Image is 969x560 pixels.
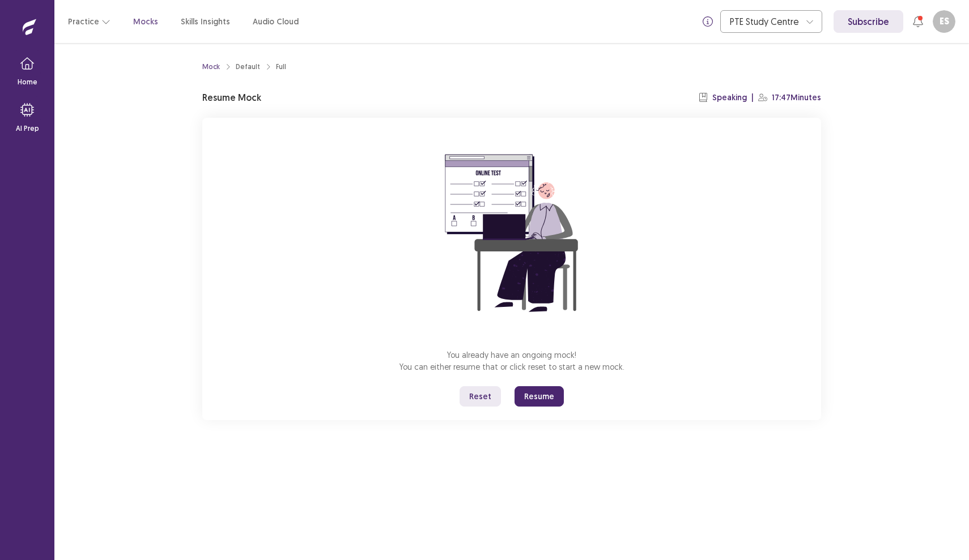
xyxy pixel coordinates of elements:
p: Resume Mock [202,91,261,104]
p: AI Prep [16,123,39,134]
p: Speaking [712,92,747,104]
p: You already have an ongoing mock! You can either resume that or click reset to start a new mock. [399,349,624,373]
nav: breadcrumb [202,62,286,72]
a: Skills Insights [181,16,230,28]
button: Practice [68,11,110,32]
img: attend-mock [410,131,614,335]
div: PTE Study Centre [730,11,800,32]
button: ES [933,10,955,33]
button: Reset [460,386,501,407]
button: info [698,11,718,32]
p: | [751,92,754,104]
p: 17:47 Minutes [772,92,821,104]
a: Audio Cloud [253,16,299,28]
div: Default [236,62,260,72]
a: Mock [202,62,220,72]
a: Mocks [133,16,158,28]
p: Home [18,77,37,87]
div: Full [276,62,286,72]
a: Subscribe [834,10,903,33]
button: Resume [515,386,564,407]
